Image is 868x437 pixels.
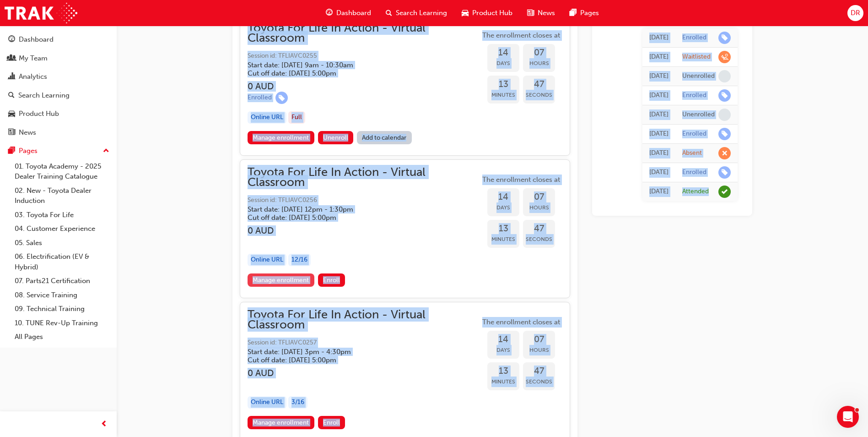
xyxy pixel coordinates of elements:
span: 07 [523,192,555,202]
span: 47 [523,79,555,90]
div: 3 / 16 [288,396,307,409]
span: Days [487,58,519,69]
div: 12 / 16 [288,254,311,266]
span: search-icon [8,92,15,100]
a: 01. Toyota Academy - 2025 Dealer Training Catalogue [11,159,113,184]
a: 06. Electrification (EV & Hybrid) [11,250,113,274]
div: Online URL [248,111,286,124]
span: Session id: TFLIAVC0256 [248,195,480,206]
span: Toyota For Life In Action - Virtual Classroom [248,310,480,330]
span: learningRecordVerb_ABSENT-icon [718,147,731,159]
span: 14 [487,48,519,58]
span: 13 [487,79,519,90]
span: Hours [523,202,555,213]
a: Manage enrollment [248,131,314,144]
img: Trak [5,3,77,23]
h5: Cut off date: [DATE] 5:00pm [248,213,465,222]
a: My Team [4,50,113,67]
span: Unenroll [323,134,348,142]
div: Waitlisted [682,53,711,61]
div: Enrolled [248,93,272,102]
div: Thu Apr 17 2025 08:26:33 GMT+1000 (Australian Eastern Standard Time) [649,129,669,139]
a: All Pages [11,330,113,344]
a: pages-iconPages [562,4,606,22]
div: Dashboard [19,34,54,45]
div: Enrolled [682,33,706,42]
div: Wed Apr 06 2022 00:00:00 GMT+1000 (Australian Eastern Standard Time) [649,148,669,158]
button: DashboardMy TeamAnalyticsSearch LearningProduct HubNews [4,29,113,142]
div: Full [288,111,305,124]
span: Enroll [323,276,340,284]
button: Pages [4,142,113,159]
a: 04. Customer Experience [11,222,113,236]
span: people-icon [8,55,15,63]
span: learningRecordVerb_ENROLL-icon [718,32,731,44]
div: Thu Apr 17 2025 08:44:07 GMT+1000 (Australian Eastern Standard Time) [649,109,669,120]
a: Dashboard [4,31,113,48]
div: Absent [682,149,702,158]
a: Manage enrollment [248,273,314,287]
span: Days [487,202,519,213]
span: The enrollment closes at [480,30,562,41]
span: Minutes [487,377,519,387]
span: chart-icon [8,73,15,81]
a: 05. Sales [11,236,113,250]
div: Tue Apr 05 2022 00:00:00 GMT+1000 (Australian Eastern Standard Time) [649,167,669,178]
span: Minutes [487,90,519,100]
span: car-icon [462,7,469,19]
div: Enrolled [682,130,706,138]
h3: 0 AUD [248,81,480,92]
span: guage-icon [326,7,333,19]
span: The enrollment closes at [480,317,562,328]
span: Seconds [523,90,555,100]
a: search-iconSearch Learning [378,4,454,22]
a: 02. New - Toyota Dealer Induction [11,184,113,208]
span: Session id: TFLIAVC0257 [248,338,480,348]
span: car-icon [8,110,15,118]
div: Product Hub [19,109,59,119]
button: Toyota For Life In Action - Virtual ClassroomSession id: TFLIAVC0255Start date: [DATE] 9am - 10:3... [248,23,562,148]
span: learningRecordVerb_NONE-icon [718,109,731,121]
span: 07 [523,334,555,345]
a: 09. Technical Training [11,302,113,316]
span: guage-icon [8,36,15,44]
span: Pages [580,8,599,18]
span: learningRecordVerb_ENROLL-icon [718,128,731,140]
div: Tue May 21 2019 00:00:00 GMT+1000 (Australian Eastern Standard Time) [649,186,669,197]
button: Enroll [318,416,345,429]
div: News [19,127,36,138]
div: Enrolled [682,168,706,177]
button: DR [847,5,863,21]
a: 07. Parts21 Certification [11,274,113,288]
span: pages-icon [570,7,577,19]
a: News [4,124,113,141]
a: 08. Service Training [11,288,113,302]
span: up-icon [103,145,109,157]
div: Pages [19,146,38,156]
span: Days [487,345,519,355]
div: My Team [19,53,48,64]
a: Analytics [4,68,113,85]
span: Toyota For Life In Action - Virtual Classroom [248,167,480,188]
a: Add to calendar [357,131,412,144]
span: 14 [487,192,519,202]
div: Thu Sep 11 2025 08:57:09 GMT+1000 (Australian Eastern Standard Time) [649,52,669,62]
span: search-icon [386,7,392,19]
a: Manage enrollment [248,416,314,429]
span: prev-icon [101,419,108,430]
div: Unenrolled [682,72,715,81]
span: Hours [523,345,555,355]
h5: Start date: [DATE] 3pm - 4:30pm [248,348,465,356]
div: Thu Apr 24 2025 11:11:57 GMT+1000 (Australian Eastern Standard Time) [649,90,669,101]
span: News [538,8,555,18]
div: Thu Apr 24 2025 11:56:34 GMT+1000 (Australian Eastern Standard Time) [649,71,669,82]
span: Enroll [323,419,340,426]
div: Attended [682,187,709,196]
a: Product Hub [4,105,113,122]
button: Unenroll [318,131,354,144]
div: Unenrolled [682,110,715,119]
button: Enroll [318,273,345,287]
h5: Cut off date: [DATE] 5:00pm [248,356,465,364]
div: Tue Sep 23 2025 15:42:50 GMT+1000 (Australian Eastern Standard Time) [649,33,669,43]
